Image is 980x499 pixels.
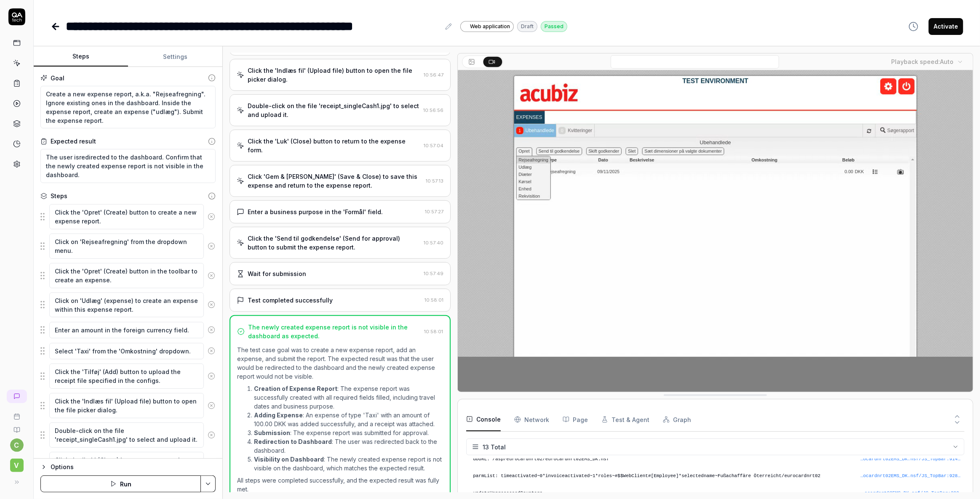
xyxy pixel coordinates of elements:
[860,472,961,480] button: …ocardnrt02EMS_DK.nsf/JS_TopBar:928:9
[254,411,443,428] li: : An expense of type 'Taxi' with an amount of 100.00 DKK was added successfully, and a receipt wa...
[460,21,514,32] a: Web application
[425,297,443,303] time: 10:58:01
[248,207,383,216] div: Enter a business purpose in the 'Formål' field.
[204,296,219,313] button: Remove step
[34,47,128,67] button: Steps
[40,263,216,289] div: Suggestions
[51,137,96,146] div: Expected result
[425,209,443,215] time: 10:57:27
[248,172,422,190] div: Click 'Gem & [PERSON_NAME]' (Save & Close) to save this expense and return to the expense report.
[40,292,216,318] div: Suggestions
[254,455,443,472] li: : The newly created expense report is not visible on the dashboard, which matches the expected re...
[3,420,30,433] a: Documentation
[601,408,649,431] button: Test & Agent
[466,408,501,431] button: Console
[424,143,443,149] time: 10:57:04
[473,472,961,480] pre: parmList: timeactivated~0*invoiceactivated~1*roles~#$$WebClient#[Employee]*selectedname~Fußachaff...
[40,204,216,230] div: Suggestions
[248,234,420,252] div: Click the 'Send til godkendelse' (Send for approval) button to submit the expense report.
[40,363,216,389] div: Suggestions
[248,323,421,340] div: The newly created expense report is not visible in the dashboard as expected.
[541,21,567,32] div: Passed
[204,238,219,255] button: Remove step
[423,107,443,113] time: 10:56:56
[860,456,961,463] div: …ocardnrt02EMS_DK.nsf/JS_TopBar : 914 : 9
[254,384,443,411] li: : The expense report was successfully created with all required fields filled, including travel d...
[248,137,420,154] div: Click the 'Luk' (Close) button to return to the expense form.
[40,393,216,419] div: Suggestions
[563,408,588,431] button: Page
[514,408,549,431] button: Network
[40,321,216,339] div: Suggestions
[663,408,691,431] button: Graph
[248,296,333,305] div: Test completed successfully
[40,475,201,492] button: Run
[7,390,27,403] a: New conversation
[891,57,953,66] div: Playback speed:
[254,429,290,436] strong: Submission
[424,329,443,334] time: 10:58:01
[51,191,67,200] div: Steps
[860,490,961,497] div: …ocardnrt02EMS_DK.nsf/JS_TopBar : 3009 : 9
[254,411,303,419] strong: Adding Expense
[248,269,306,278] div: Wait for submission
[204,208,219,225] button: Remove step
[254,385,337,392] strong: Creation of Expense Report
[10,459,24,472] span: V
[128,47,222,67] button: Settings
[237,476,443,494] p: All steps were completed successfully, and the expected result was fully met.
[424,271,443,276] time: 10:57:49
[426,178,443,184] time: 10:57:13
[470,23,510,30] span: Web application
[254,438,332,445] strong: Redirection to Dashboard
[860,456,961,463] button: …ocardnrt02EMS_DK.nsf/JS_TopBar:914:9
[254,428,443,437] li: : The expense report was submitted for approval.
[40,342,216,360] div: Suggestions
[40,451,216,478] div: Suggestions
[424,72,443,78] time: 10:56:47
[473,490,961,497] pre: updateUnprocessedCounters
[204,427,219,443] button: Remove step
[204,342,219,359] button: Remove step
[424,240,443,246] time: 10:57:40
[51,462,216,472] div: Options
[3,406,30,420] a: Book a call with us
[51,74,64,82] div: Goal
[248,66,420,84] div: Click the 'Indlæs fil' (Upload file) button to open the file picker dialog.
[204,321,219,338] button: Remove step
[860,472,961,480] div: …ocardnrt02EMS_DK.nsf/JS_TopBar : 928 : 9
[204,456,219,473] button: Remove step
[237,345,443,381] p: The test case goal was to create a new expense report, add an expense, and submit the report. The...
[903,18,924,35] button: View version history
[860,490,961,497] button: …ocardnrt02EMS_DK.nsf/JS_TopBar:3009:9
[473,456,961,463] pre: dbURL: /asp/eurocardnrt02/eurocardnrt02EMS_DK.nsf
[929,18,963,35] button: Activate
[204,267,219,284] button: Remove step
[254,437,443,455] li: : The user was redirected back to the dashboard.
[40,233,216,259] div: Suggestions
[517,21,537,32] div: Draft
[248,101,420,119] div: Double-click on the file 'receipt_singleCash1.jpg' to select and upload it.
[204,368,219,385] button: Remove step
[3,452,30,474] button: V
[40,422,216,448] div: Suggestions
[40,462,216,472] button: Options
[204,397,219,414] button: Remove step
[254,456,324,463] strong: Visibility on Dashboard
[10,438,24,452] button: c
